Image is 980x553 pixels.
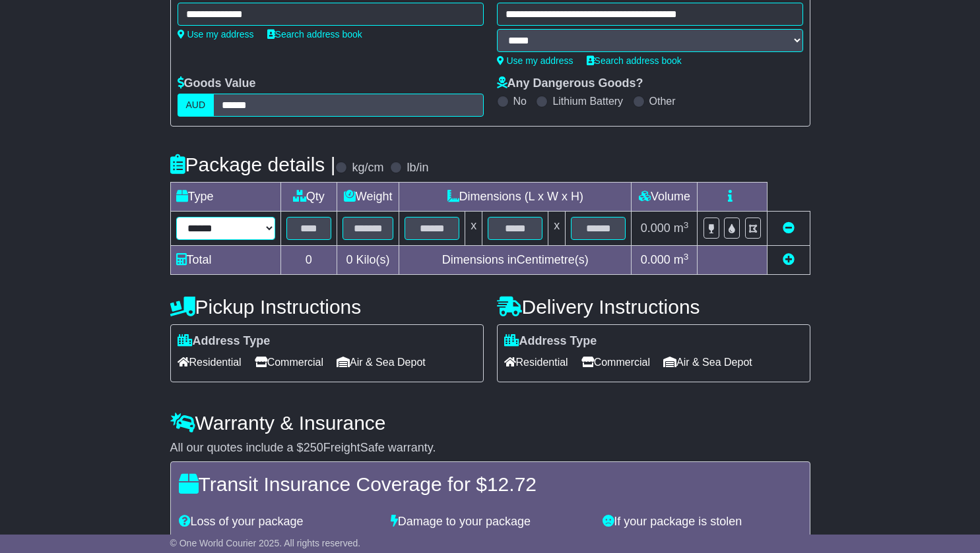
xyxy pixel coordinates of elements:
[399,183,632,212] td: Dimensions (L x W x H)
[170,246,280,275] td: Total
[170,412,810,434] h4: Warranty & Insurance
[178,334,271,349] label: Address Type
[487,473,537,495] span: 12.72
[337,352,426,372] span: Air & Sea Depot
[280,246,337,275] td: 0
[684,252,689,262] sup: 3
[497,55,573,66] a: Use my address
[407,161,428,175] label: lb/in
[267,29,362,40] a: Search address book
[552,95,623,107] label: Lithium Battery
[649,95,676,107] label: Other
[255,352,323,372] span: Commercial
[172,515,384,529] div: Loss of your package
[178,76,256,91] label: Goods Value
[513,95,527,107] label: No
[581,352,650,372] span: Commercial
[632,183,698,212] td: Volume
[337,246,399,275] td: Kilo(s)
[346,253,353,266] span: 0
[674,253,689,266] span: m
[465,212,482,246] td: x
[684,220,689,230] sup: 3
[587,55,682,66] a: Search address book
[663,352,752,372] span: Air & Sea Depot
[504,334,597,349] label: Address Type
[497,296,810,318] h4: Delivery Instructions
[504,352,568,372] span: Residential
[280,183,337,212] td: Qty
[170,296,484,318] h4: Pickup Instructions
[304,441,323,454] span: 250
[548,212,566,246] td: x
[178,352,242,372] span: Residential
[170,154,336,175] h4: Package details |
[170,538,361,548] span: © One World Courier 2025. All rights reserved.
[674,221,689,235] span: m
[337,183,399,212] td: Weight
[170,183,280,212] td: Type
[641,253,670,266] span: 0.000
[384,515,596,529] div: Damage to your package
[178,94,214,117] label: AUD
[178,29,254,40] a: Use my address
[170,441,810,455] div: All our quotes include a $ FreightSafe warranty.
[783,253,795,266] a: Add new item
[352,161,383,175] label: kg/cm
[497,76,643,91] label: Any Dangerous Goods?
[179,473,802,495] h4: Transit Insurance Coverage for $
[596,515,808,529] div: If your package is stolen
[641,221,670,235] span: 0.000
[399,246,632,275] td: Dimensions in Centimetre(s)
[783,221,795,235] a: Remove this item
